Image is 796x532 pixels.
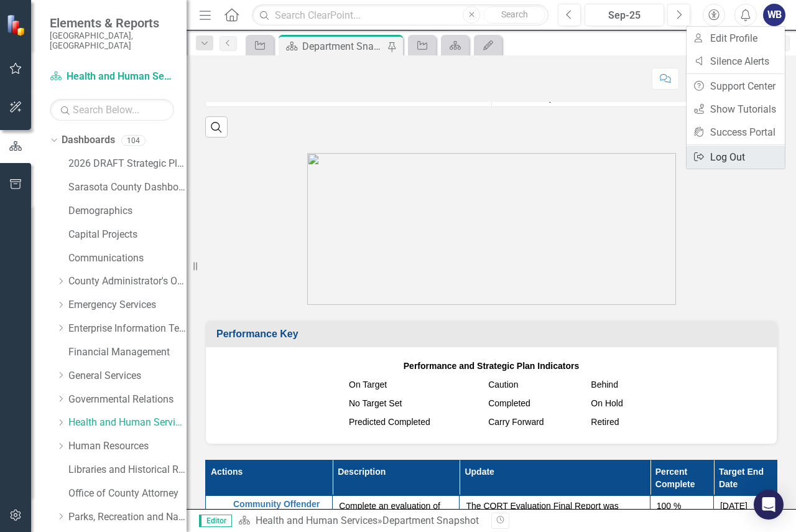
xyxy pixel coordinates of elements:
span: Retired [591,417,619,427]
a: Success Portal [687,121,785,144]
img: MeasureCaution.png [478,380,488,390]
div: 100 % [657,500,707,512]
a: Silence Alerts [687,50,785,73]
span: Completed [488,398,530,408]
span: Elements & Reports [50,16,174,30]
h3: Performance Key [216,329,771,340]
a: Sarasota County Dashboard [68,180,187,195]
a: Health and Human Services [68,416,187,430]
a: Enterprise Information Technology [68,322,187,336]
div: Open Intercom Messenger [754,490,784,520]
p: The CORT Evaluation Final Report was presented to the Board on [DATE]. [466,500,643,525]
a: Dashboards [62,133,115,147]
img: MeasureBehind.png [581,380,591,390]
span: On Hold [591,398,622,408]
a: Log Out [687,146,785,169]
a: Office of County Attorney [68,487,187,501]
a: Demographics [68,204,187,218]
a: General Services [68,369,187,383]
span: Behind [591,380,618,390]
a: Financial Management [68,345,187,360]
a: Support Center [687,75,785,98]
div: 104 [121,135,146,146]
span: Caution [488,380,518,390]
button: Search [483,6,545,24]
img: ontarget.png [339,380,349,390]
a: 2026 DRAFT Strategic Plan [68,157,187,171]
input: Search Below... [50,99,174,121]
span: No Target Set [349,398,402,408]
img: NoTargetSet.png [339,399,349,409]
img: HHSpic%20(002).JPG [307,153,676,305]
div: » [238,514,482,528]
span: Carry Forward [488,417,544,427]
span: Search [501,9,528,19]
button: WB [763,4,785,26]
strong: Performance and Strategic Plan Indicators [404,361,579,371]
div: Sep-25 [589,8,660,23]
div: Department Snapshot [382,515,479,526]
a: Show Tutorials [687,98,785,121]
span: [DATE] [720,501,747,511]
img: MeasureSuspended.png [581,399,591,409]
a: Health and Human Services [256,515,377,526]
img: Sarasota%20Hourglass%20v2.png [581,418,591,427]
a: Communications [68,251,187,266]
a: Libraries and Historical Resources [68,463,187,477]
a: Health and Human Services [50,70,174,84]
small: [GEOGRAPHIC_DATA], [GEOGRAPHIC_DATA] [50,30,174,51]
img: Sarasota%20Carry%20Forward.png [478,418,488,427]
div: Department Snapshot [302,39,384,54]
input: Search ClearPoint... [252,4,548,26]
a: Parks, Recreation and Natural Resources [68,510,187,525]
span: Predicted Completed [349,417,430,427]
a: Capital Projects [68,228,187,242]
img: ClearPoint Strategy [6,14,28,35]
img: Green%20Checkbox%20%20v2.png [478,399,488,409]
span: On Target [349,380,387,390]
a: Emergency Services [68,298,187,312]
span: Editor [199,515,232,527]
span: Sarasota County Dashboard [498,94,591,103]
a: Governmental Relations [68,393,187,407]
a: County Administrator's Office [68,274,187,289]
a: Edit Profile [687,27,785,50]
button: Sep-25 [585,4,664,26]
a: Human Resources [68,439,187,454]
img: Sarasota%20Predicted%20Complete.png [339,418,349,427]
